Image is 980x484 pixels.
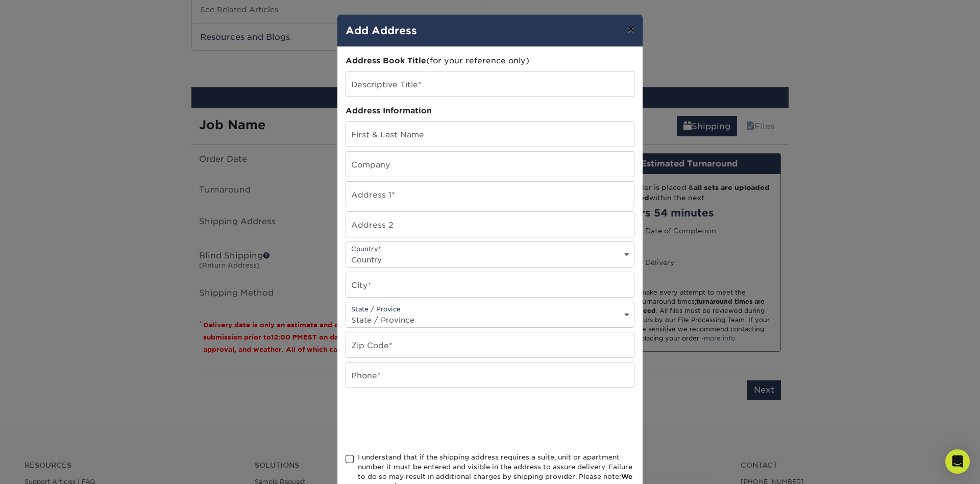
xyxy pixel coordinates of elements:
[619,15,643,43] button: ×
[346,56,426,65] span: Address Book Title
[346,105,634,117] div: Address Information
[945,449,970,474] div: Open Intercom Messenger
[346,400,501,440] iframe: reCAPTCHA
[346,55,634,67] div: (for your reference only)
[346,23,634,38] h4: Add Address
